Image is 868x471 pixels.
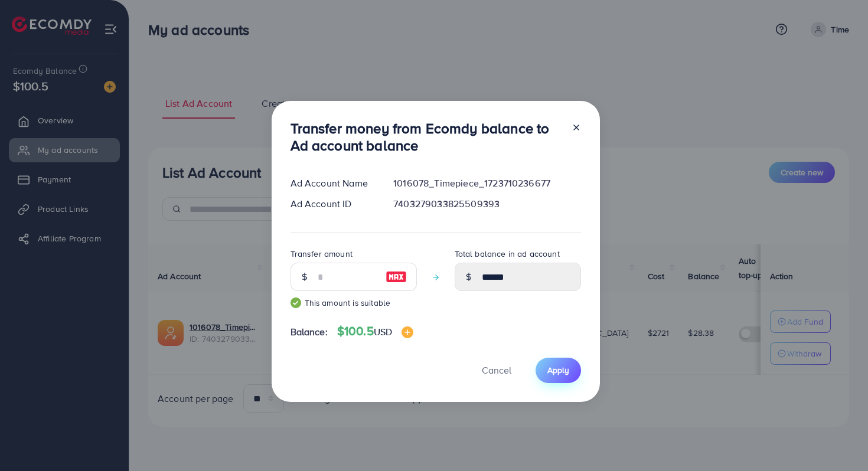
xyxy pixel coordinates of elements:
img: guide [291,297,301,308]
span: Cancel [482,364,511,377]
span: Balance: [291,325,328,339]
button: Apply [536,358,581,383]
label: Total balance in ad account [455,248,560,260]
div: 1016078_Timepiece_1723710236677 [384,176,590,190]
h4: $100.5 [337,324,413,339]
label: Transfer amount [291,248,353,260]
h3: Transfer money from Ecomdy balance to Ad account balance [291,120,562,154]
span: Apply [547,364,569,376]
div: Ad Account ID [281,197,384,211]
iframe: Chat [818,418,859,462]
span: USD [374,325,392,338]
button: Cancel [467,358,526,383]
img: image [386,270,407,284]
div: 7403279033825509393 [384,197,590,211]
div: Ad Account Name [281,176,384,190]
img: image [402,326,413,338]
small: This amount is suitable [291,297,417,309]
